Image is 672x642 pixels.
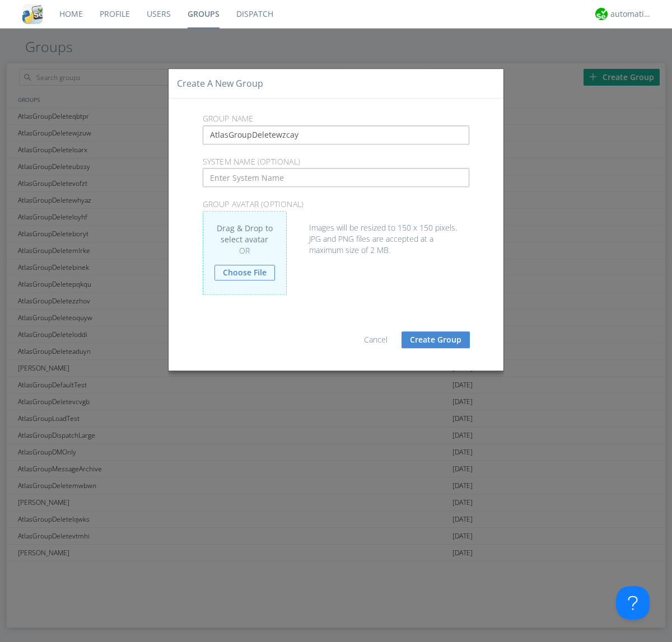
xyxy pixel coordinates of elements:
[22,4,43,24] img: cddb5a64eb264b2086981ab96f4c1ba7
[177,77,263,90] h4: Create a New Group
[402,331,470,348] button: Create Group
[214,265,275,280] a: Choose File
[203,125,470,144] input: Enter Group Name
[194,113,478,125] p: Group Name
[194,156,478,168] p: System Name (optional)
[203,211,287,295] div: Drag & Drop to select avatar
[194,198,478,210] p: Group Avatar (optional)
[203,211,470,256] div: Images will be resized to 150 x 150 pixels. JPG and PNG files are accepted at a maximum size of 2...
[595,8,608,20] img: d2d01cd9b4174d08988066c6d424eccd
[214,245,275,256] div: OR
[610,8,652,20] div: automation+atlas
[364,334,388,345] a: Cancel
[203,168,470,187] input: Enter System Name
